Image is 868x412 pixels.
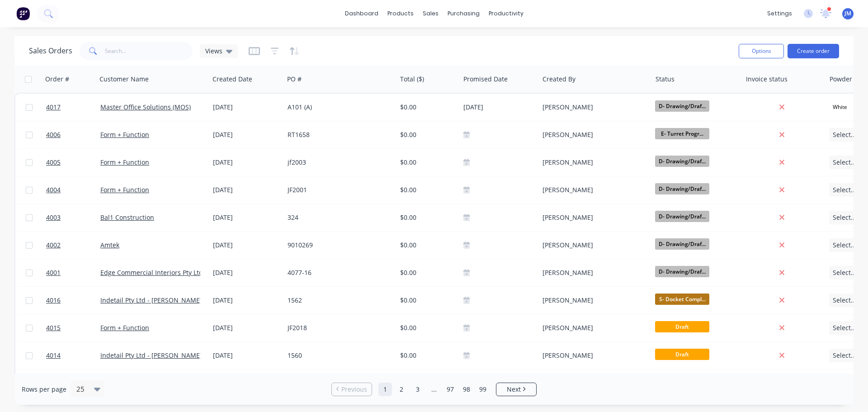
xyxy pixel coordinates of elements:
div: [DATE] [213,213,280,222]
div: [DATE] [213,130,280,139]
span: D- Drawing/Draf... [655,266,709,277]
span: Draft [655,349,709,360]
a: Page 1 is your current page [378,383,392,396]
a: 4017 [46,94,100,121]
div: Total ($) [400,75,424,84]
div: [PERSON_NAME] [542,158,643,167]
a: Page 3 [411,383,425,396]
div: $0.00 [400,268,453,277]
span: 4004 [46,185,61,194]
span: 4014 [46,351,61,360]
span: 4001 [46,268,61,277]
span: Select... [833,130,856,139]
div: [DATE] [213,103,280,112]
a: 4013 [46,369,100,397]
div: $0.00 [400,103,453,112]
div: jf2003 [288,158,388,167]
a: 4015 [46,314,100,341]
div: Created Date [212,75,252,84]
div: $0.00 [400,296,453,305]
span: D- Drawing/Draf... [655,238,709,250]
div: [PERSON_NAME] [542,323,643,332]
span: 4017 [46,103,61,112]
a: Master Office Solutions (MOS) [100,103,191,111]
a: Page 98 [460,383,473,396]
a: 4005 [46,149,100,176]
span: Select... [833,241,856,250]
div: 324 [288,213,388,222]
a: Page 97 [443,383,457,396]
div: [DATE] [213,351,280,360]
span: Select... [833,323,856,332]
a: 4016 [46,287,100,314]
button: Create order [788,44,839,58]
ul: Pagination [328,383,540,396]
span: Select... [833,351,856,360]
span: Next [507,385,521,394]
a: Indetail Pty Ltd - [PERSON_NAME] [100,351,202,360]
div: JF2018 [288,323,388,332]
div: 1560 [288,351,388,360]
a: dashboard [340,7,383,20]
a: Form + Function [100,158,149,166]
img: Factory [16,7,30,20]
a: 4001 [46,259,100,286]
div: 1562 [288,296,388,305]
input: Search... [105,42,193,60]
div: 4077-16 [288,268,388,277]
span: S- Docket Compl... [655,294,709,305]
span: Previous [341,385,367,394]
button: Options [739,44,784,58]
span: Select... [833,158,856,167]
span: Select... [833,296,856,305]
a: Bal1 Construction [100,213,154,222]
div: [PERSON_NAME] [542,213,643,222]
div: [DATE] [213,268,280,277]
span: 4015 [46,323,61,332]
div: $0.00 [400,185,453,194]
div: $0.00 [400,323,453,332]
a: Jump forward [427,383,441,396]
a: 4002 [46,232,100,259]
a: Form + Function [100,130,149,139]
a: Form + Function [100,185,149,194]
span: Views [205,46,222,56]
div: settings [763,7,797,20]
span: D- Drawing/Draf... [655,100,709,112]
a: 4003 [46,204,100,231]
div: PO # [287,75,302,84]
span: Draft [655,321,709,332]
div: [DATE] [213,158,280,167]
a: Indetail Pty Ltd - [PERSON_NAME] [100,296,202,304]
a: Form + Function [100,323,149,332]
div: RT1658 [288,130,388,139]
a: 4014 [46,342,100,369]
span: JM [844,9,851,18]
span: E- Turret Progr... [655,128,709,139]
span: 4016 [46,296,61,305]
div: productivity [484,7,528,20]
div: [PERSON_NAME] [542,241,643,250]
span: Select... [833,213,856,222]
div: 9010269 [288,241,388,250]
div: [PERSON_NAME] [542,130,643,139]
a: Previous page [332,385,372,394]
span: 4002 [46,241,61,250]
span: 4003 [46,213,61,222]
span: D- Drawing/Draf... [655,156,709,167]
span: Select... [833,185,856,194]
div: sales [418,7,443,20]
span: 4006 [46,130,61,139]
div: purchasing [443,7,484,20]
div: $0.00 [400,130,453,139]
div: [DATE] [213,296,280,305]
div: Created By [542,75,576,84]
a: Edge Commercial Interiors Pty Ltd [100,268,203,277]
div: [PERSON_NAME] [542,351,643,360]
div: Invoice status [746,75,788,84]
span: D- Drawing/Draf... [655,211,709,222]
div: Promised Date [463,75,508,84]
a: 4006 [46,121,100,148]
div: Status [656,75,675,84]
a: Next page [496,385,536,394]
